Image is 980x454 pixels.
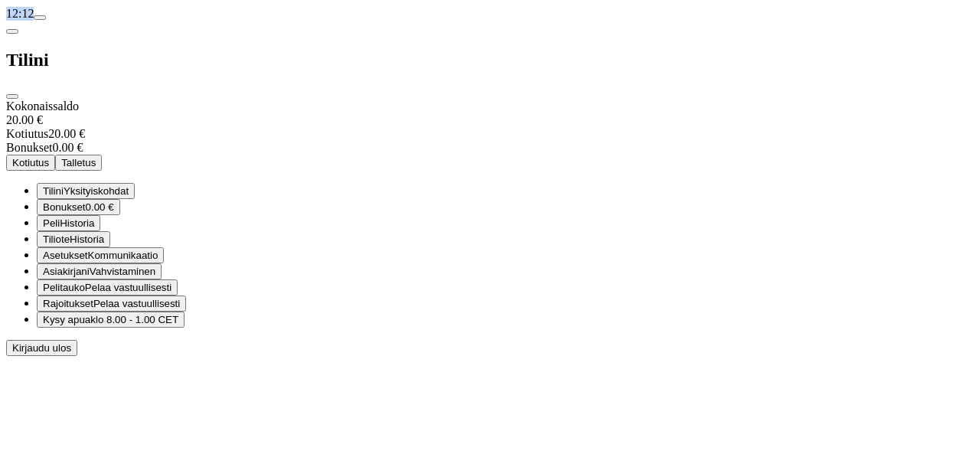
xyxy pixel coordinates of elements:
[61,157,96,168] span: Talletus
[6,127,48,140] span: Kotiutus
[60,217,94,229] span: Historia
[37,215,100,231] button: history iconPeliHistoria
[43,282,85,293] span: Pelitauko
[37,199,120,215] button: smiley iconBonukset0.00 €
[43,201,86,213] span: Bonukset
[85,282,171,293] span: Pelaa vastuullisesti
[34,15,46,20] button: menu
[43,266,90,277] span: Asiakirjani
[43,298,93,309] span: Rajoitukset
[86,201,114,213] span: 0.00 €
[6,141,974,155] div: 0.00 €
[6,127,974,141] div: 20.00 €
[37,296,186,312] button: limits iconRajoituksetPelaa vastuullisesti
[43,185,64,197] span: Tilini
[43,250,88,261] span: Asetukset
[55,155,102,171] button: Talletus
[6,94,18,99] button: close
[43,234,70,245] span: Tiliote
[93,298,180,309] span: Pelaa vastuullisesti
[12,342,71,354] span: Kirjaudu ulos
[90,266,155,277] span: Vahvistaminen
[37,263,162,279] button: document iconAsiakirjaniVahvistaminen
[6,29,18,34] button: chevron-left icon
[6,113,974,127] div: 20.00 €
[37,247,164,263] button: toggle iconAsetuksetKommunikaatio
[6,155,55,171] button: Kotiutus
[6,7,34,20] span: 12:12
[6,100,974,127] div: Kokonaissaldo
[37,312,185,328] button: headphones iconKysy apuaklo 8.00 - 1.00 CET
[43,314,90,325] span: Kysy apua
[12,157,49,168] span: Kotiutus
[37,231,110,247] button: transactions iconTilioteHistoria
[6,340,77,356] button: Kirjaudu ulos
[6,141,52,154] span: Bonukset
[88,250,158,261] span: Kommunikaatio
[6,50,974,70] h2: Tilini
[64,185,129,197] span: Yksityiskohdat
[70,234,104,245] span: Historia
[43,217,60,229] span: Peli
[90,314,178,325] span: klo 8.00 - 1.00 CET
[37,279,178,296] button: clock iconPelitaukoPelaa vastuullisesti
[37,183,135,199] button: user-circle iconTiliniYksityiskohdat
